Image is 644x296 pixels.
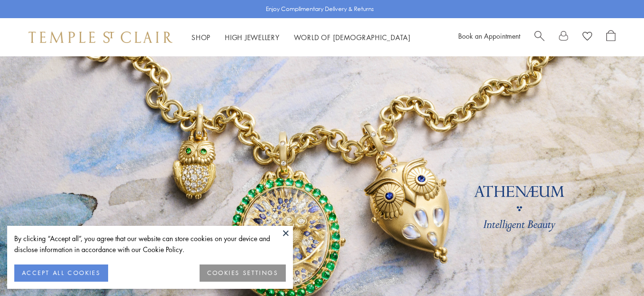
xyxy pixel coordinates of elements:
nav: Main navigation [191,32,411,43]
button: COOKIES SETTINGS [200,264,286,282]
a: ShopShop [191,32,211,42]
a: Book an Appointment [458,31,520,41]
a: Open Shopping Bag [606,30,615,44]
img: Temple St. Clair [29,32,172,43]
a: World of [DEMOGRAPHIC_DATA]World of [DEMOGRAPHIC_DATA] [294,32,411,42]
p: Enjoy Complimentary Delivery & Returns [266,4,374,14]
a: View Wishlist [583,30,592,44]
div: By clicking “Accept all”, you agree that our website can store cookies on your device and disclos... [14,233,286,255]
a: Search [534,30,544,44]
button: ACCEPT ALL COOKIES [14,264,108,282]
iframe: Gorgias live chat messenger [596,251,634,286]
a: High JewelleryHigh Jewellery [225,32,280,42]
